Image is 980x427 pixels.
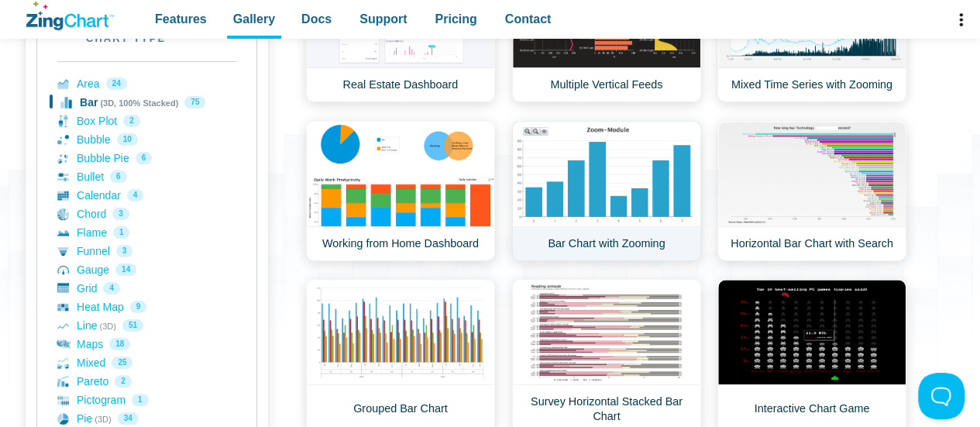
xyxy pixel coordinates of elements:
span: Contact [505,9,552,29]
span: Support [359,9,407,29]
a: Horizontal Bar Chart with Search [717,121,906,261]
span: Gallery [233,9,275,29]
a: Working from Home Dashboard [306,121,495,261]
iframe: Toggle Customer Support [918,373,965,419]
span: Features [155,9,207,29]
span: Docs [301,9,332,29]
a: ZingChart Logo. Click to return to the homepage [26,2,114,30]
a: Bar Chart with Zooming [512,121,701,261]
span: Pricing [435,9,476,29]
